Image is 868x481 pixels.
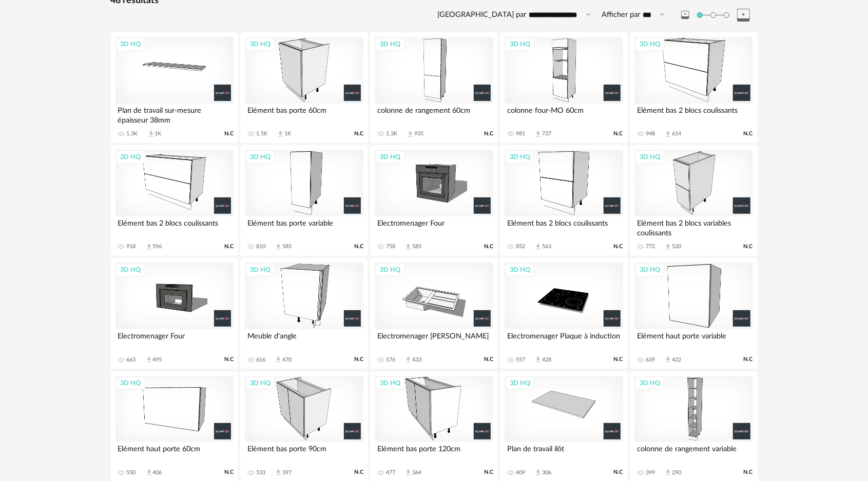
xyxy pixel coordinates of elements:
span: Download icon [145,243,153,251]
a: 3D HQ Meuble d'angle 616 Download icon 470 N.C [240,258,368,369]
a: 3D HQ colonne four-MO 60cm 981 Download icon 737 N.C [500,32,627,143]
div: 576 [386,356,395,364]
div: 3D HQ [116,37,146,51]
span: Download icon [407,130,414,138]
span: N.C [744,469,753,476]
span: Download icon [664,243,672,251]
div: Elément bas porte variable [245,216,363,237]
span: N.C [744,243,753,250]
div: 520 [672,243,681,250]
div: Elément bas porte 120cm [375,442,493,463]
div: 3D HQ [505,150,535,164]
span: Download icon [404,243,412,251]
span: Download icon [664,356,672,364]
div: Elément haut porte variable [634,329,753,350]
div: 3D HQ [635,37,665,51]
div: 3D HQ [505,37,535,51]
div: 3D HQ [635,376,665,390]
span: N.C [614,469,623,476]
div: 772 [646,243,655,250]
span: N.C [484,130,493,137]
a: 3D HQ Elément bas porte variable 810 Download icon 585 N.C [240,145,368,256]
span: Download icon [277,130,284,138]
a: 3D HQ Electromenager Four 758 Download icon 585 N.C [370,145,497,256]
div: 3D HQ [375,37,405,51]
div: 470 [282,356,292,364]
div: 3D HQ [116,376,146,390]
div: colonne de rangement 60cm [375,104,493,124]
div: Electromenager Plaque à induction [505,329,623,350]
div: Electromenager Four [115,329,234,350]
div: 422 [672,356,681,364]
div: 918 [127,243,136,250]
div: Elément bas 2 blocs coulissants [634,104,753,124]
div: 1.3K [127,130,138,137]
a: 3D HQ Elément bas 2 blocs coulissants 948 Download icon 614 N.C [630,32,757,143]
a: 3D HQ Elément bas porte 60cm 1.5K Download icon 1K N.C [240,32,368,143]
div: 585 [282,243,292,250]
div: 3D HQ [375,263,405,276]
div: 433 [412,356,421,364]
span: N.C [614,356,623,363]
div: Elément bas 2 blocs variables coulissants [634,216,753,237]
a: 3D HQ Electromenager [PERSON_NAME] 576 Download icon 433 N.C [370,258,497,369]
div: 495 [153,356,162,364]
span: Download icon [534,356,542,364]
span: N.C [224,469,234,476]
div: Elément haut porte 60cm [115,442,234,463]
div: 406 [153,469,162,476]
div: 3D HQ [245,150,275,164]
span: N.C [614,243,623,250]
div: 477 [386,469,395,476]
div: 3D HQ [505,263,535,276]
span: N.C [224,356,234,363]
div: 639 [646,356,655,364]
div: 3D HQ [635,150,665,164]
div: Elément bas porte 90cm [245,442,363,463]
a: 3D HQ Electromenager Four 663 Download icon 495 N.C [111,258,238,369]
div: 3D HQ [245,263,275,276]
a: 3D HQ Elément haut porte variable 639 Download icon 422 N.C [630,258,757,369]
div: 3D HQ [245,37,275,51]
div: 3D HQ [635,263,665,276]
div: 306 [542,469,551,476]
div: 935 [414,130,423,137]
a: 3D HQ Elément bas 2 blocs coulissants 852 Download icon 563 N.C [500,145,627,256]
span: N.C [744,356,753,363]
div: Electromenager Four [375,216,493,237]
div: 3D HQ [375,376,405,390]
div: 981 [516,130,525,137]
label: [GEOGRAPHIC_DATA] par [438,10,527,20]
div: 596 [153,243,162,250]
div: 557 [516,356,525,364]
div: 663 [127,356,136,364]
div: Plan de travail sur-mesure épaisseur 38mm [115,104,234,124]
div: 1.5K [256,130,267,137]
span: Download icon [534,130,542,138]
div: colonne de rangement variable [634,442,753,463]
span: N.C [614,130,623,137]
span: N.C [224,243,234,250]
div: 3D HQ [116,150,146,164]
div: Electromenager [PERSON_NAME] [375,329,493,350]
span: Download icon [664,130,672,138]
div: 3D HQ [505,376,535,390]
div: 758 [386,243,395,250]
div: 364 [412,469,421,476]
div: Elément bas porte 60cm [245,104,363,124]
a: 3D HQ Plan de travail sur-mesure épaisseur 38mm 1.3K Download icon 1K N.C [111,32,238,143]
span: Download icon [145,469,153,476]
a: 3D HQ Electromenager Plaque à induction 557 Download icon 428 N.C [500,258,627,369]
div: 948 [646,130,655,137]
div: 737 [542,130,551,137]
a: 3D HQ colonne de rangement 60cm 1.3K Download icon 935 N.C [370,32,497,143]
span: N.C [484,469,493,476]
div: 585 [412,243,421,250]
div: Elément bas 2 blocs coulissants [505,216,623,237]
span: Download icon [404,469,412,476]
div: 550 [127,469,136,476]
div: 1K [284,130,291,137]
a: 3D HQ Elément bas 2 blocs coulissants 918 Download icon 596 N.C [111,145,238,256]
span: Download icon [534,469,542,476]
div: 852 [516,243,525,250]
